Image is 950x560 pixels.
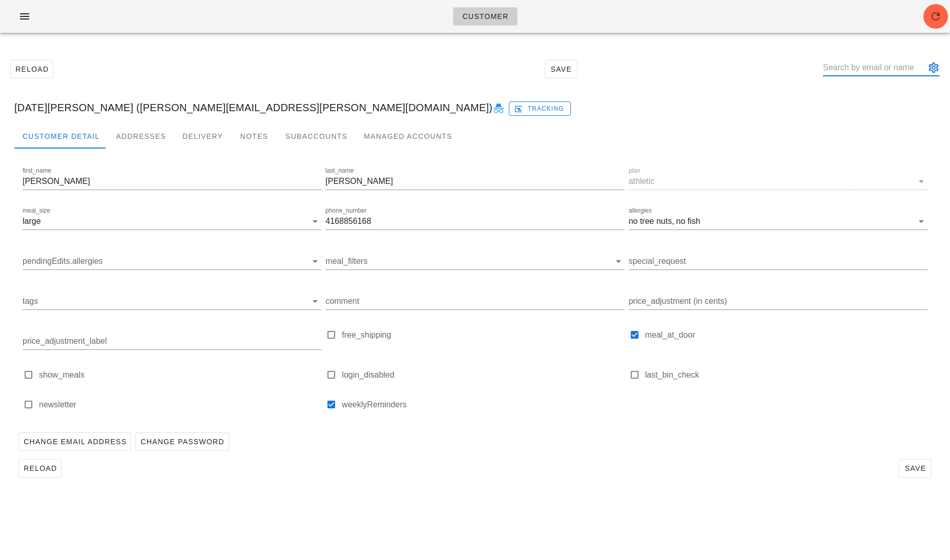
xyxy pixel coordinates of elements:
label: last_name [325,167,354,175]
div: planathletic [629,173,927,190]
span: Reload [15,65,49,73]
div: meal_filters [325,253,624,269]
button: Reload [18,459,61,478]
span: Change Email Address [23,438,127,446]
button: appended action [927,61,940,74]
a: Tracking [509,99,571,116]
label: allergies [629,207,652,215]
label: last_bin_check [645,370,927,380]
span: Reload [23,464,57,472]
div: Notes [231,124,277,149]
div: no fish [676,217,700,226]
label: show_meals [39,370,321,380]
button: Change Email Address [18,432,131,451]
button: Reload [10,60,53,78]
div: Customer Detail [14,124,108,149]
div: pendingEdits.allergies [23,253,321,269]
label: meal_size [23,207,50,215]
button: Change Password [135,432,229,451]
label: weeklyReminders [342,400,624,410]
span: Customer [462,12,508,20]
div: meal_sizelarge [23,213,321,230]
div: Delivery [174,124,231,149]
label: newsletter [39,400,321,410]
span: Save [549,65,573,73]
div: Managed Accounts [356,124,460,149]
div: Addresses [108,124,174,149]
button: Tracking [509,101,571,116]
div: tags [23,293,321,309]
label: login_disabled [342,370,624,380]
button: Save [545,60,577,78]
button: Save [899,459,932,478]
div: no tree nuts, [629,217,674,226]
label: free_shipping [342,330,624,340]
span: Save [903,464,927,472]
div: large [23,217,41,226]
label: plan [629,167,641,175]
div: Subaccounts [277,124,356,149]
span: Change Password [140,438,224,446]
span: Tracking [516,104,564,113]
div: allergiesno tree nuts,no fish [629,213,927,230]
input: Search by email or name [823,59,925,76]
label: first_name [23,167,51,175]
label: meal_at_door [645,330,927,340]
label: phone_number [325,207,367,215]
div: [DATE][PERSON_NAME] ([PERSON_NAME][EMAIL_ADDRESS][PERSON_NAME][DOMAIN_NAME]) [6,91,944,124]
a: Customer [453,7,517,26]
